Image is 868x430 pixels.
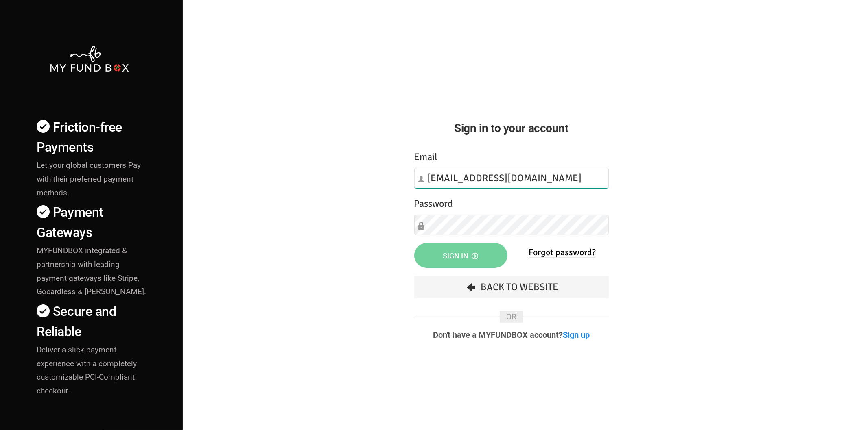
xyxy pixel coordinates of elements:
p: Don't have a MYFUNDBOX account? [414,331,609,339]
span: OR [500,311,523,323]
img: mfbwhite.png [49,45,130,73]
span: Deliver a slick payment experience with a completely customizable PCI-Compliant checkout. [37,345,137,396]
a: Sign up [563,330,590,340]
h4: Friction-free Payments [37,117,150,157]
h4: Secure and Reliable [37,302,150,341]
label: Email [414,150,438,165]
h4: Payment Gateways [37,202,150,242]
a: Back To Website [414,276,609,298]
span: MYFUNDBOX integrated & partnership with leading payment gateways like Stripe, Gocardless & [PERSO... [37,246,146,297]
h2: Sign in to your account [414,119,609,137]
input: Email [414,168,609,188]
a: Forgot password? [529,247,596,258]
button: Sign in [414,243,507,268]
span: Let your global customers Pay with their preferred payment methods. [37,161,141,198]
label: Password [414,196,453,211]
span: Sign in [443,252,479,260]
